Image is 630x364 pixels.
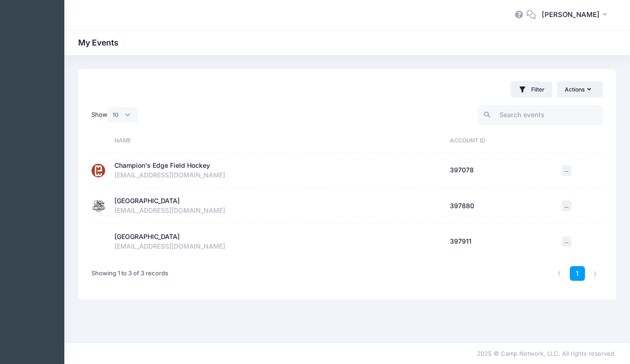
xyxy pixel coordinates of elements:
[114,242,441,251] div: [EMAIL_ADDRESS][DOMAIN_NAME]
[91,107,138,123] label: Show
[114,171,441,180] div: [EMAIL_ADDRESS][DOMAIN_NAME]
[564,238,568,245] span: ...
[477,350,616,357] span: 2025 © Camp Network, LLC. All rights reserved.
[478,105,603,125] input: Search events
[564,203,568,209] span: ...
[542,10,600,20] span: [PERSON_NAME]
[91,199,105,213] img: Shutout School
[445,129,557,153] th: Account ID: activate to sort column ascending
[91,164,105,177] img: Champion's Edge Field Hockey
[562,165,572,176] button: ...
[114,196,180,206] div: [GEOGRAPHIC_DATA]
[110,129,445,153] th: Name: activate to sort column ascending
[91,263,168,284] div: Showing 1 to 3 of 3 records
[562,200,572,211] button: ...
[570,266,585,281] a: 1
[114,232,180,242] div: [GEOGRAPHIC_DATA]
[445,188,557,224] td: 397880
[511,81,552,97] button: Filter
[445,224,557,259] td: 397911
[564,167,568,173] span: ...
[108,107,138,123] select: Show
[536,5,616,26] button: [PERSON_NAME]
[445,153,557,188] td: 397078
[562,236,572,247] button: ...
[557,81,603,97] button: Actions
[114,161,210,171] div: Champion's Edge Field Hockey
[78,38,126,47] h1: My Events
[114,206,441,216] div: [EMAIL_ADDRESS][DOMAIN_NAME]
